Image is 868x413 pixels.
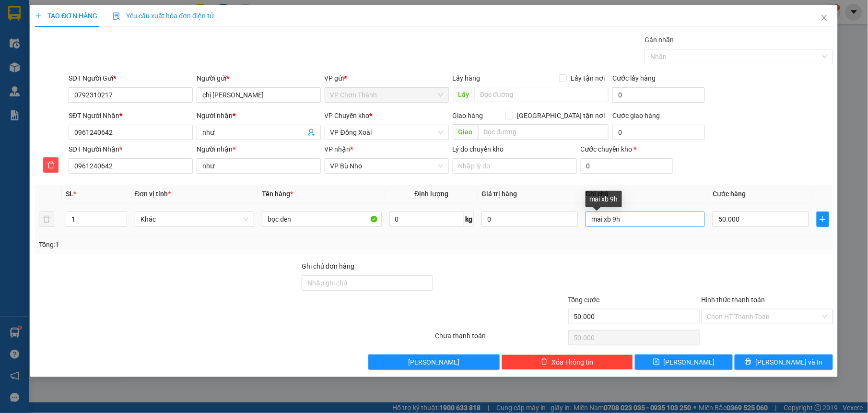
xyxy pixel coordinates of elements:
[69,73,193,83] div: SĐT Người Gửi
[69,144,193,154] div: SĐT Người Nhận
[8,31,68,43] div: hiệp
[567,73,609,83] span: Lấy tận nơi
[262,190,293,198] span: Tên hàng
[330,88,443,102] span: VP Chơn Thành
[368,354,500,370] button: [PERSON_NAME]
[66,190,73,198] span: SL
[811,5,838,32] button: Close
[75,8,140,31] div: VP Bình Triệu
[302,275,433,291] input: Ghi chú đơn hàng
[141,212,248,226] span: Khác
[325,145,351,153] span: VP nhận
[69,110,193,121] div: SĐT Người Nhận
[586,212,705,227] input: Ghi Chú
[464,212,474,227] span: kg
[645,36,674,44] label: Gán nhãn
[69,158,193,174] input: SĐT người nhận
[568,296,600,304] span: Tổng cước
[75,31,140,43] div: hiệp
[582,185,709,203] th: Ghi chú
[307,129,315,136] span: user-add
[330,125,443,140] span: VP Đồng Xoài
[612,112,660,119] label: Cước giao hàng
[735,354,833,370] button: printer[PERSON_NAME] và In
[635,354,733,370] button: save[PERSON_NAME]
[513,110,609,121] span: [GEOGRAPHIC_DATA] tận nơi
[325,73,449,83] div: VP gửi
[453,158,577,174] input: Lý do chuyển kho
[612,87,704,103] input: Cước lấy hàng
[197,158,321,174] input: Tên người nhận
[414,190,448,198] span: Định lượng
[35,12,97,20] span: TẠO ĐƠN HÀNG
[262,212,381,227] input: VD: Bàn, Ghế
[817,215,829,223] span: plus
[713,190,746,198] span: Cước hàng
[197,110,321,121] div: Người nhận
[478,124,609,140] input: Dọc đường
[817,212,829,227] button: plus
[8,9,23,19] span: Gửi:
[551,357,593,367] span: Xóa Thông tin
[502,354,633,370] button: deleteXóa Thông tin
[541,358,548,366] span: delete
[44,161,58,169] span: delete
[113,12,214,20] span: Yêu cầu xuất hóa đơn điện tử
[481,190,517,198] span: Giá trị hàng
[7,62,70,73] div: 40.000
[612,125,704,140] input: Cước giao hàng
[453,112,483,119] span: Giao hàng
[434,330,567,347] div: Chưa thanh toán
[664,357,715,367] span: [PERSON_NAME]
[135,190,171,198] span: Đơn vị tính
[612,74,656,82] label: Cước lấy hàng
[330,159,443,173] span: VP Bù Nho
[8,8,68,31] div: VP Chơn Thành
[586,191,622,207] div: mai xb 9h
[453,124,478,140] span: Giao
[475,87,609,102] input: Dọc đường
[453,74,481,82] span: Lấy hàng
[745,358,751,366] span: printer
[35,12,42,19] span: plus
[197,73,321,83] div: Người gửi
[755,357,822,367] span: [PERSON_NAME] và In
[702,296,765,304] label: Hình thức thanh toán
[7,63,22,73] span: CR :
[453,87,475,102] span: Lấy
[39,212,54,227] button: delete
[481,212,578,227] input: 0
[75,9,98,19] span: Nhận:
[653,358,660,366] span: save
[325,112,370,119] span: VP Chuyển kho
[43,157,59,173] button: delete
[821,14,828,22] span: close
[197,144,321,154] div: Người nhận
[581,144,673,154] div: Cước chuyển kho
[302,262,354,270] label: Ghi chú đơn hàng
[453,145,504,153] label: Lý do chuyển kho
[113,12,120,20] img: icon
[409,357,460,367] span: [PERSON_NAME]
[39,239,335,250] div: Tổng: 1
